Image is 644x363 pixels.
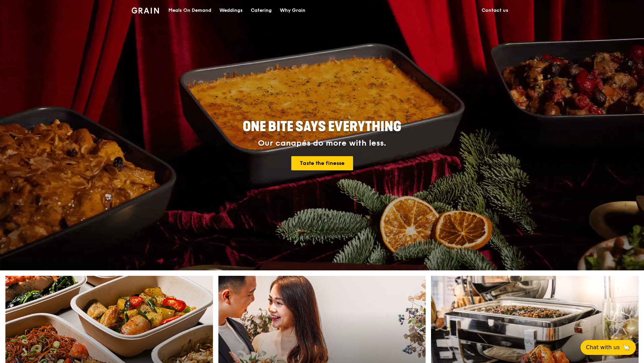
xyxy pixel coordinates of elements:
span: Chat with us [586,343,620,352]
div: Our canapés do more with less. [200,139,444,148]
a: Catering [247,0,276,21]
button: Chat with us🦙 [581,340,636,355]
a: Taste the finesse [291,156,353,170]
div: Meals On Demand [168,0,211,21]
a: Contact us [478,0,512,21]
a: Weddings [215,0,247,21]
a: Why Grain [276,0,310,21]
img: Grain [132,7,159,14]
div: Weddings [219,0,243,21]
div: Why Grain [280,0,305,21]
span: ONE BITE SAYS EVERYTHING [243,119,401,135]
div: Catering [251,0,272,21]
span: 🦙 [622,343,630,352]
